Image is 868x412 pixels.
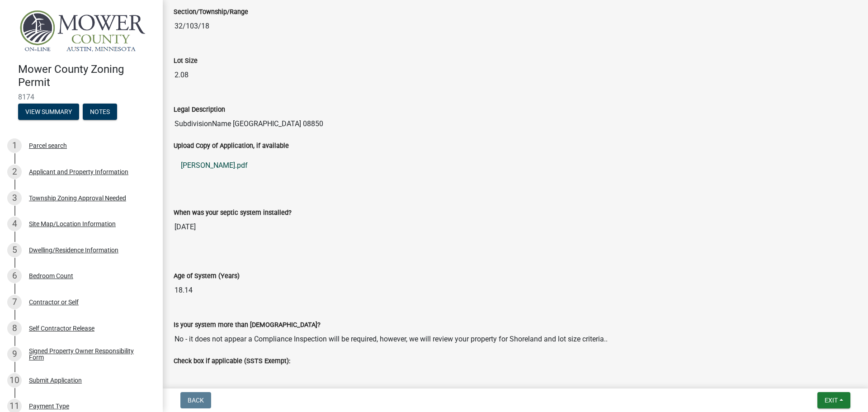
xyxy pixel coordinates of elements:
div: 8 [7,321,22,336]
label: Check box if applicable (SSTS Exempt): [174,358,290,365]
div: Signed Property Owner Responsibility Form [29,348,148,360]
label: When was your septic system installed? [174,210,292,216]
div: Parcel search [29,142,67,149]
a: [PERSON_NAME].pdf [174,155,857,176]
div: 5 [7,243,22,257]
span: 8174 [18,93,145,101]
button: Back [180,392,211,408]
div: 2 [7,165,22,179]
div: 3 [7,191,22,205]
wm-modal-confirm: Notes [83,109,117,116]
label: Legal Description [174,107,225,113]
div: Submit Application [29,377,82,384]
div: Payment Type [29,403,69,409]
div: Contractor or Self [29,299,79,305]
label: Upload Copy of Application, if available [174,143,289,149]
label: Age of System (Years) [174,273,240,279]
label: Is your system more than [DEMOGRAPHIC_DATA]? [174,322,321,328]
div: 6 [7,269,22,283]
div: 1 [7,138,22,153]
div: Site Map/Location Information [29,221,116,227]
div: 4 [7,217,22,231]
wm-modal-confirm: Summary [18,109,79,116]
div: 9 [7,347,22,361]
div: Self Contractor Release [29,325,94,331]
label: Lot Size [174,58,198,64]
button: View Summary [18,104,79,120]
div: 10 [7,373,22,388]
div: Bedroom Count [29,273,73,279]
div: Dwelling/Residence Information [29,247,118,253]
button: Exit [817,392,850,408]
div: 7 [7,295,22,309]
div: Township Zoning Approval Needed [29,195,126,201]
img: Mower County, Minnesota [18,9,148,53]
div: Applicant and Property Information [29,169,128,175]
button: Notes [83,104,117,120]
label: Section/Township/Range [174,9,248,15]
span: Exit [825,397,838,404]
h4: Mower County Zoning Permit [18,63,156,89]
span: Back [188,397,204,404]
